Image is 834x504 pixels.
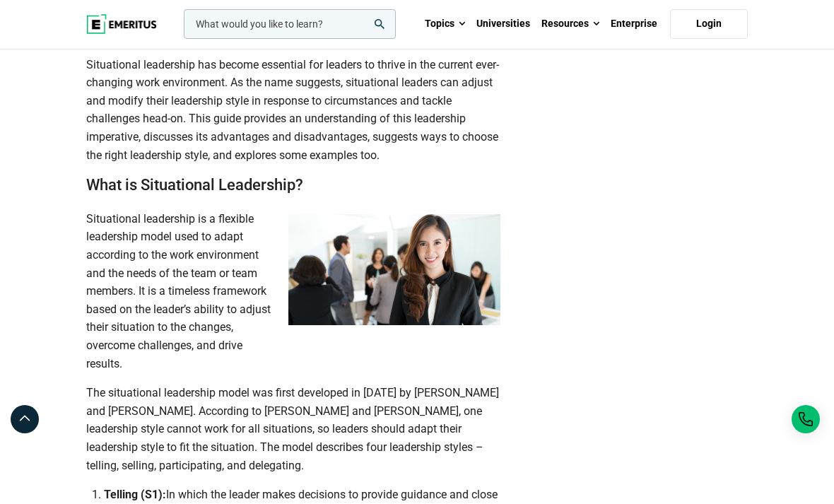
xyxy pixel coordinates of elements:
a: Login [670,9,748,39]
p: Situational leadership has become essential for leaders to thrive in the current ever-changing wo... [86,56,500,165]
h2: What is Situational Leadership? [86,175,500,196]
input: woocommerce-product-search-field-0 [184,9,396,39]
b: Telling (S1): [104,488,166,501]
p: Situational leadership is a flexible leadership model used to adapt according to the work environ... [86,210,500,373]
p: The situational leadership model was first developed in [DATE] by [PERSON_NAME] and [PERSON_NAME]... [86,384,500,474]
